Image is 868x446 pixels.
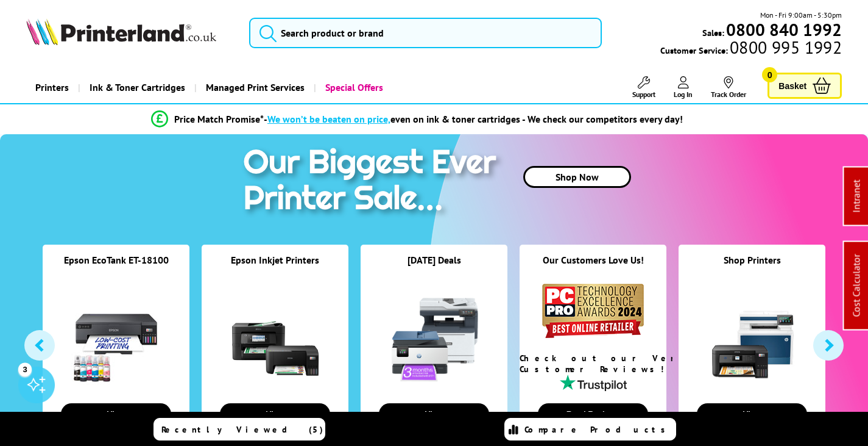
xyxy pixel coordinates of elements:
[726,18,842,41] b: 0800 840 1992
[724,24,842,35] a: 0800 840 1992
[194,72,314,103] a: Managed Print Services
[64,254,169,266] a: Epson EcoTank ET-18100
[264,113,683,125] div: - even on ink & toner cartridges - We check our competitors every day!
[767,73,842,99] a: Basket 0
[520,254,666,281] div: Our Customers Love Us!
[237,134,509,230] img: printer sale
[18,362,32,376] div: 3
[6,109,828,130] li: modal_Promise
[524,424,672,435] span: Compare Products
[78,72,194,103] a: Ink & Toner Cartridges
[523,166,631,188] a: Shop Now
[504,418,676,441] a: Compare Products
[778,77,806,94] span: Basket
[702,27,724,38] span: Sales:
[679,254,825,281] div: Shop Printers
[379,403,489,425] button: View
[361,254,507,281] div: [DATE] Deals
[314,72,392,103] a: Special Offers
[697,403,807,425] button: View
[90,72,185,103] span: Ink & Toner Cartridges
[26,18,234,48] a: Printerland Logo
[153,418,325,441] a: Recently Viewed (5)
[26,72,78,103] a: Printers
[660,41,842,56] span: Customer Service:
[674,90,693,99] span: Log In
[220,403,330,425] button: View
[267,113,390,125] span: We won’t be beaten on price,
[728,41,842,53] span: 0800 995 1992
[711,76,746,99] a: Track Order
[760,9,842,21] span: Mon - Fri 9:00am - 5:30pm
[632,76,655,99] a: Support
[61,403,171,425] button: View
[674,76,693,99] a: Log In
[26,18,216,45] img: Printerland Logo
[850,180,863,213] a: Intranet
[632,90,655,99] span: Support
[538,403,648,425] button: Read Reviews
[174,113,264,125] span: Price Match Promise*
[520,353,666,375] div: Check out our Verified Customer Reviews!
[161,424,323,435] span: Recently Viewed (5)
[762,67,777,82] span: 0
[231,254,319,266] a: Epson Inkjet Printers
[249,18,602,48] input: Search product or brand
